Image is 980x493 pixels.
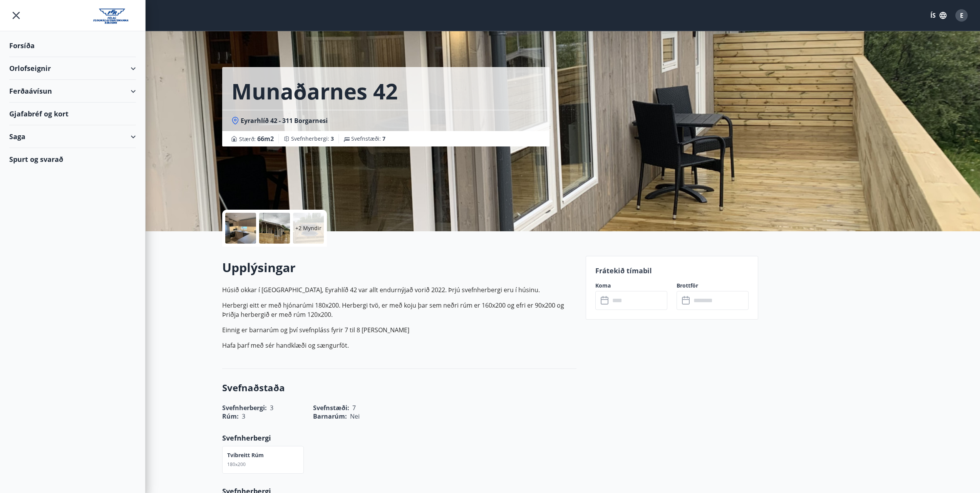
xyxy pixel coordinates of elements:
[952,6,971,25] button: E
[222,433,576,443] p: Svefnherbergi
[222,381,576,394] h3: Svefnaðstaða
[9,57,136,80] div: Orlofseignir
[9,103,136,125] div: Gjafabréf og kort
[595,266,749,276] p: Frátekið tímabil
[295,224,322,232] p: +2 Myndir
[222,259,576,276] h2: Upplýsingar
[9,148,136,170] div: Spurt og svarað
[222,341,576,350] p: Hafa þarf með sér handklæði og sængurföt.
[9,8,23,22] button: menu
[242,412,245,421] span: 3
[257,135,274,143] span: 66 m2
[926,8,951,22] button: ÍS
[351,135,385,143] span: Svefnstæði :
[9,80,136,103] div: Ferðaávísun
[222,325,576,335] p: Einnig er barnarúm og því svefnpláss fyrir 7 til 8 [PERSON_NAME]
[239,134,274,143] span: Stærð :
[241,116,328,125] span: Eyrarhlíð 42 - 311 Borgarnesi
[9,34,136,57] div: Forsíða
[382,135,385,142] span: 7
[222,412,239,421] span: Rúm :
[231,76,398,106] h1: Munaðarnes 42
[222,301,576,319] p: Herbergi eitt er með hjónarúmi 180x200. Herbergi tvö, er með koju þar sem neðri rúm er 160x200 og...
[350,412,360,421] span: Nei
[222,285,576,294] p: Húsið okkar í [GEOGRAPHIC_DATA], Eyrahlíð 42 var allt endurnýjað vorið 2022. Þrjú svefnherbergi e...
[291,135,334,143] span: Svefnherbergi :
[227,451,264,459] p: Tvíbreitt rúm
[227,461,246,468] span: 180x200
[313,412,347,421] span: Barnarúm :
[93,8,136,24] img: union_logo
[960,11,963,20] span: E
[595,282,667,289] label: Koma
[9,125,136,148] div: Saga
[331,135,334,142] span: 3
[677,282,749,289] label: Brottför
